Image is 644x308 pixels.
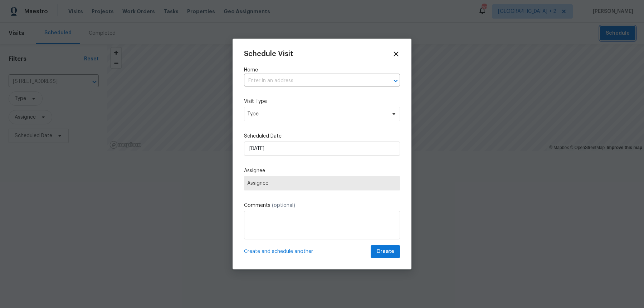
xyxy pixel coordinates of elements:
span: (optional) [272,203,295,208]
span: Close [392,50,400,58]
span: Assignee [247,180,397,186]
label: Assignee [244,167,400,174]
label: Home [244,66,400,74]
span: Create [376,247,394,256]
input: Enter in an address [244,75,380,86]
button: Create [371,245,400,258]
label: Comments [244,202,400,209]
span: Schedule Visit [244,50,293,58]
button: Open [391,76,401,86]
span: Type [247,110,386,118]
label: Visit Type [244,98,400,105]
input: M/D/YYYY [244,141,400,156]
label: Scheduled Date [244,133,400,140]
span: Create and schedule another [244,248,313,255]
